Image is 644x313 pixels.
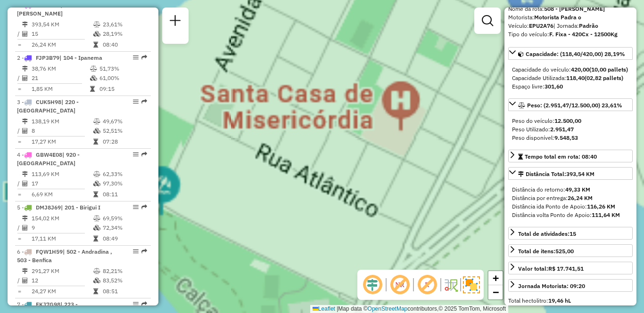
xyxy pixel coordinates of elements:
[93,192,98,197] i: Tempo total em rota
[31,190,93,199] td: 6,69 KM
[93,236,98,241] i: Tempo total em rota
[102,20,147,29] td: 23,61%
[22,128,28,134] i: Total de Atividades
[568,194,593,201] strong: 26,24 KM
[99,73,147,83] td: 61,00%
[93,289,98,294] i: Tempo total em rota
[508,244,633,257] a: Total de itens:525,00
[102,234,147,243] td: 08:49
[17,248,112,264] span: | 502 - Andradina , 503 - Benfica
[518,230,576,237] span: Total de atividades:
[565,186,590,193] strong: 49,33 KM
[508,30,633,39] div: Tipo do veículo:
[61,204,100,211] span: | 201 - Birigui I
[31,126,93,136] td: 8
[508,47,633,60] a: Capacidade: (118,40/420,00) 28,19%
[571,66,589,73] strong: 420,00
[22,22,28,27] i: Distância Total
[31,29,93,39] td: 15
[544,5,605,12] strong: 508 - [PERSON_NAME]
[508,297,633,305] div: Total hectolitro:
[512,117,581,124] span: Peso do veículo:
[59,54,102,61] span: | 104 - Ipanema
[570,230,576,237] strong: 15
[141,99,147,104] em: Rota exportada
[508,182,633,223] div: Distância Total:393,54 KM
[527,102,622,109] span: Peso: (2.951,47/12.500,00) 23,61%
[545,83,563,90] strong: 301,60
[17,276,22,285] td: /
[36,98,61,105] span: CUK5H98
[17,1,78,17] span: 1 -
[585,74,623,81] strong: (02,82 pallets)
[566,170,594,177] span: 393,54 KM
[589,66,628,73] strong: (10,00 pallets)
[31,84,90,94] td: 1,85 KM
[508,227,633,240] a: Total de atividades:15
[512,194,629,202] div: Distância por entrega:
[17,29,22,39] td: /
[93,216,100,221] i: % de utilização do peso
[141,301,147,307] em: Rota exportada
[478,11,497,30] a: Exibir filtros
[31,179,93,188] td: 17
[508,167,633,180] a: Distância Total:393,54 KM
[102,214,147,223] td: 69,59%
[22,268,28,274] i: Distância Total
[133,152,139,157] em: Opções
[102,179,147,188] td: 97,30%
[102,137,147,146] td: 07:28
[566,74,585,81] strong: 118,40
[133,99,139,104] em: Opções
[93,268,100,274] i: % de utilização do peso
[17,234,22,243] td: =
[512,65,629,74] div: Capacidade do veículo:
[31,73,90,83] td: 21
[493,286,499,298] span: −
[508,150,633,162] a: Tempo total em rota: 08:40
[22,119,28,124] i: Distância Total
[17,151,80,167] span: 4 -
[31,20,93,29] td: 393,54 KM
[17,190,22,199] td: =
[518,265,584,273] div: Valor total:
[17,287,22,296] td: =
[93,139,98,144] i: Tempo total em rota
[36,1,60,8] span: EPU2A76
[529,22,553,29] strong: EPU2A76
[93,119,100,124] i: % de utilização do peso
[22,181,28,186] i: Total de Atividades
[102,29,147,39] td: 28,19%
[508,22,633,30] div: Veículo:
[31,214,93,223] td: 154,02 KM
[518,247,574,256] div: Total de itens:
[166,11,185,32] a: Nova sessão e pesquisa
[22,66,28,72] i: Distância Total
[99,84,147,94] td: 09:15
[102,169,147,179] td: 62,33%
[17,40,22,49] td: =
[579,22,598,29] strong: Padrão
[31,223,93,233] td: 9
[31,276,93,285] td: 12
[512,185,629,194] div: Distância do retorno:
[22,171,28,177] i: Distância Total
[518,170,594,178] div: Distância Total:
[310,305,508,313] div: Map data © contributors,© 2025 TomTom, Microsoft
[17,151,80,167] span: | 920 - [GEOGRAPHIC_DATA]
[548,265,584,272] strong: R$ 17.741,51
[93,181,100,186] i: % de utilização da cubagem
[463,276,480,293] img: Exibir/Ocultar setores
[368,305,408,312] a: OpenStreetMap
[99,64,147,73] td: 51,73%
[36,301,60,308] span: FKJ7G98
[133,204,139,210] em: Opções
[90,75,97,81] i: % de utilização da cubagem
[102,190,147,199] td: 08:11
[443,277,458,292] img: Fluxo de ruas
[17,126,22,136] td: /
[512,74,629,82] div: Capacidade Utilizada:
[17,54,102,61] span: 2 -
[518,282,585,290] div: Jornada Motorista: 09:20
[93,278,100,283] i: % de utilização da cubagem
